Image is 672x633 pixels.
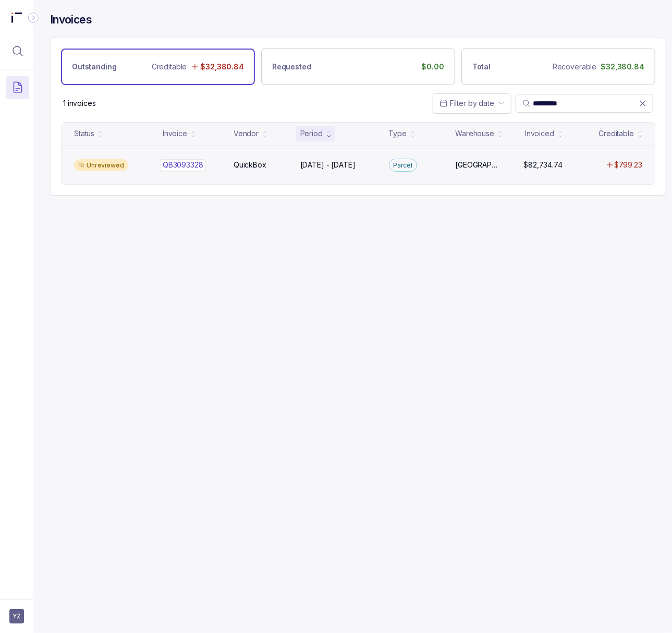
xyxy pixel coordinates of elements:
[439,98,494,109] search: Date Range Picker
[472,62,491,72] p: Total
[50,13,92,27] h4: Invoices
[523,160,563,170] p: $82,734.74
[234,128,259,139] div: Vendor
[272,62,311,72] p: Requested
[6,40,29,63] button: Menu Icon Button MagnifyingGlassIcon
[389,128,407,139] div: Type
[234,160,266,170] p: QuickBox
[614,160,642,170] p: $799.23
[553,62,596,72] p: Recoverable
[152,62,187,72] p: Creditable
[394,160,412,171] p: Parcel
[601,62,644,72] p: $32,380.84
[455,128,494,139] div: Warehouse
[300,160,356,170] p: [DATE] - [DATE]
[74,159,128,172] div: Unreviewed
[63,98,96,109] p: 1 invoices
[160,159,206,171] p: QB3093328
[455,160,501,170] p: [GEOGRAPHIC_DATA]
[9,609,24,624] button: User initials
[450,99,494,108] span: Filter by date
[200,62,244,72] p: $32,380.84
[422,62,444,72] p: $0.00
[598,128,634,139] div: Creditable
[433,93,511,113] button: Date Range Picker
[27,11,40,24] div: Collapse Icon
[63,98,96,109] div: Remaining page entries
[525,128,554,139] div: Invoiced
[300,128,323,139] div: Period
[72,62,116,72] p: Outstanding
[74,128,94,139] div: Status
[163,128,187,139] div: Invoice
[6,76,29,99] button: Menu Icon Button DocumentTextIcon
